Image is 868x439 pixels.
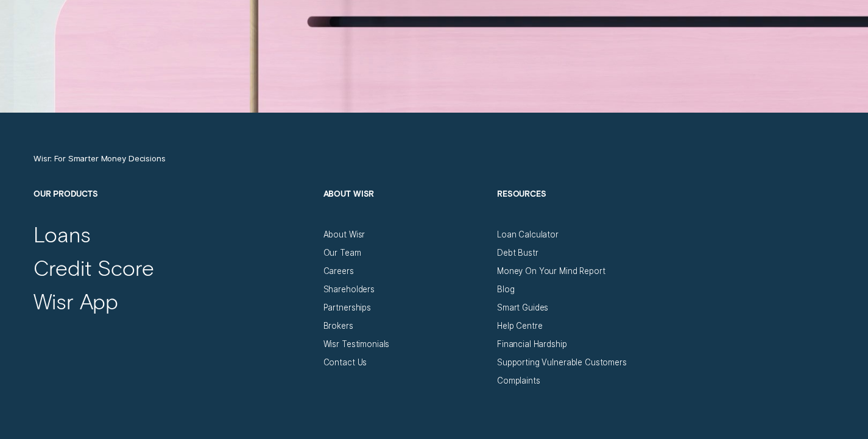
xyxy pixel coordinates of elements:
a: Wisr: For Smarter Money Decisions [34,153,166,164]
a: Loan Calculator [497,230,559,240]
a: About Wisr [323,230,365,240]
h2: Our Products [34,189,313,230]
a: Partnerships [323,303,371,313]
a: Supporting Vulnerable Customers [497,357,627,368]
h2: Resources [497,189,661,230]
a: Careers [323,266,354,276]
a: Credit Score [34,255,154,281]
a: Complaints [497,376,540,386]
a: Wisr Testimonials [323,339,390,349]
a: Brokers [323,321,353,331]
a: Our Team [323,248,361,258]
a: Wisr App [34,288,118,314]
a: Money On Your Mind Report [497,266,605,276]
a: Contact Us [323,357,367,368]
a: Financial Hardship [497,339,567,349]
a: Blog [497,284,514,295]
a: Loans [34,221,91,247]
h2: About Wisr [323,189,487,230]
a: Help Centre [497,321,543,331]
a: Debt Bustr [497,248,538,258]
a: Shareholders [323,284,375,295]
a: Smart Guides [497,303,548,313]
